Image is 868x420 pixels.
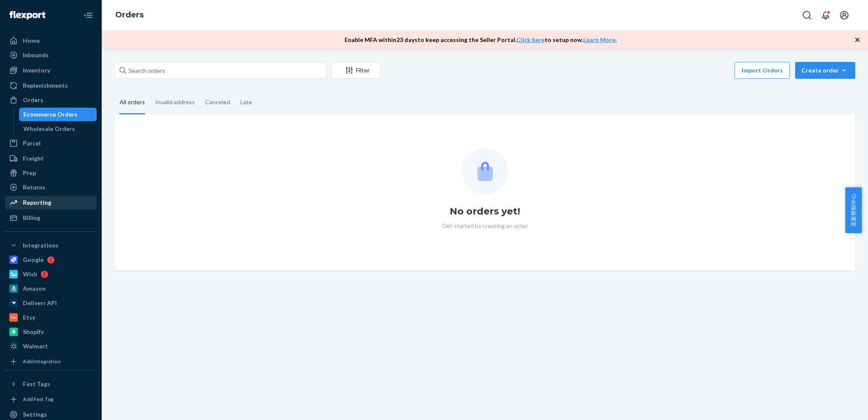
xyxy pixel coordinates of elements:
div: Shopify [23,328,44,336]
button: Close Navigation [80,7,97,24]
a: Learn More [583,36,615,43]
a: Shopify [5,325,97,339]
div: Fast Tags [23,380,50,388]
div: Invalid address [155,91,195,113]
div: Billing [23,214,40,222]
a: Walmart [5,339,97,353]
div: Settings [23,410,47,419]
h1: No orders yet! [450,205,520,218]
a: Ecommerce Orders [19,108,97,121]
p: Get started by creating an order [442,222,528,230]
a: Wholesale Orders [19,122,97,136]
a: Deliverr API [5,296,97,310]
div: Add Integration [23,358,61,365]
p: Enable MFA within 23 days to keep accessing the Seller Portal. to setup now. . [345,36,617,44]
a: Billing [5,211,97,225]
button: Filter [331,62,381,79]
div: Amazon [23,284,46,293]
button: Integrations [5,239,97,252]
a: Orders [115,10,144,19]
a: Wish [5,267,97,281]
div: Integrations [23,241,58,250]
button: Open Search Box [798,7,815,24]
div: Reporting [23,198,51,207]
div: Inventory [23,66,50,75]
div: All orders [120,91,145,114]
img: Flexport logo [9,11,45,19]
div: Late [240,91,252,113]
a: Replenishments [5,79,97,92]
div: Home [23,36,40,45]
div: Filter [332,66,380,75]
a: Home [5,34,97,47]
div: Wholesale Orders [23,125,75,133]
a: Prep [5,166,97,180]
a: Google [5,253,97,267]
input: Search orders [114,62,326,79]
div: Parcel [23,139,41,147]
div: Returns [23,183,45,192]
div: Deliverr API [23,299,57,307]
button: Open notifications [817,7,834,24]
div: Add Fast Tag [23,395,53,403]
button: 卖家帮助中心 [845,187,862,233]
a: Orders [5,93,97,107]
a: Freight [5,152,97,165]
ol: breadcrumbs [108,3,150,28]
div: Wish [23,270,37,278]
a: Inventory [5,64,97,77]
a: Add Fast Tag [5,394,97,404]
a: Inbounds [5,48,97,62]
button: Create order [795,62,855,79]
button: Open account menu [836,7,853,24]
a: Add Integration [5,356,97,367]
a: Parcel [5,136,97,150]
img: Empty list [462,148,508,195]
div: Canceled [205,91,230,113]
div: Freight [23,154,44,163]
div: Orders [23,96,43,104]
div: Replenishments [23,81,68,90]
button: Fast Tags [5,377,97,391]
a: Amazon [5,282,97,295]
div: Ecommerce Orders [23,110,78,119]
div: Walmart [23,342,48,350]
div: Create order [801,66,849,75]
a: Reporting [5,196,97,209]
div: Inbounds [23,51,49,59]
div: Etsy [23,313,35,322]
a: Click here [517,36,545,43]
a: Etsy [5,311,97,324]
div: Google [23,256,44,264]
a: Returns [5,181,97,194]
button: Import Orders [734,62,790,79]
div: Prep [23,169,36,177]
